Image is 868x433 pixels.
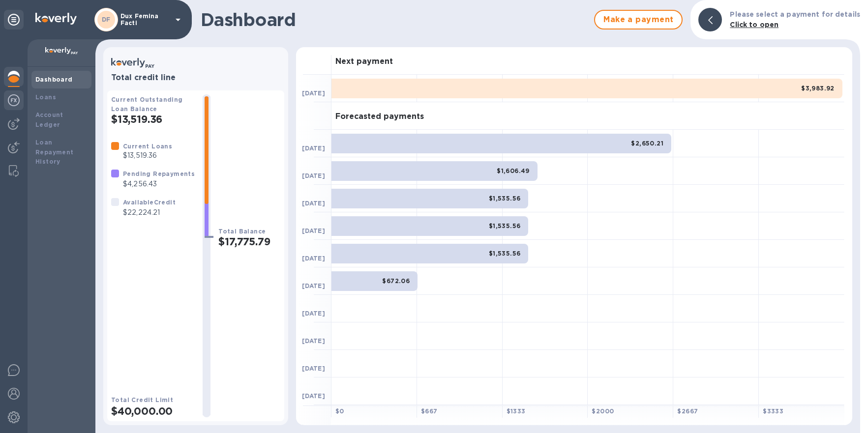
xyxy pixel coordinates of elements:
b: [DATE] [302,365,325,372]
b: DF [102,16,111,23]
b: $ 2000 [592,407,614,415]
b: Dashboard [35,76,73,83]
b: Total Balance [218,228,266,235]
b: $1,606.49 [497,167,530,174]
b: Account Ledger [35,111,63,128]
h3: Forecasted payments [335,112,424,121]
b: $1,535.56 [489,250,521,257]
b: Current Outstanding Loan Balance [111,96,183,113]
h2: $17,775.79 [218,235,280,248]
b: [DATE] [302,255,325,262]
h3: Total credit line [111,73,280,83]
b: $3,983.92 [801,85,835,92]
p: $13,519.36 [123,150,172,161]
b: Total Credit Limit [111,396,173,404]
p: $22,224.21 [123,207,176,218]
b: Click to open [730,21,778,29]
b: $2,650.21 [631,140,663,147]
b: [DATE] [302,310,325,317]
b: $ 2667 [677,407,698,415]
b: $672.06 [382,277,410,285]
img: Foreign exchange [8,94,20,106]
h2: $13,519.36 [111,113,195,125]
b: [DATE] [302,337,325,345]
b: [DATE] [302,227,325,234]
b: $ 1333 [507,407,526,415]
b: [DATE] [302,172,325,179]
b: $1,535.56 [489,222,521,230]
img: Logo [35,13,77,25]
b: [DATE] [302,89,325,97]
b: Pending Repayments [123,170,195,177]
b: $1,535.56 [489,195,521,202]
button: Make a payment [594,10,683,29]
b: Available Credit [123,199,176,206]
b: Loans [35,93,56,101]
b: Current Loans [123,143,172,150]
b: $ 667 [421,407,438,415]
h1: Dashboard [201,9,589,30]
div: Unpin categories [4,10,24,29]
span: Make a payment [603,14,674,26]
h2: $40,000.00 [111,405,195,417]
b: Please select a payment for details [730,10,860,18]
b: [DATE] [302,392,325,400]
b: $ 3333 [763,407,783,415]
p: Dux Femina Facti [120,13,170,27]
b: [DATE] [302,200,325,207]
b: [DATE] [302,282,325,289]
b: Loan Repayment History [35,139,74,166]
p: $4,256.43 [123,179,195,189]
b: $ 0 [335,407,344,415]
h3: Next payment [335,57,393,66]
b: [DATE] [302,144,325,152]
